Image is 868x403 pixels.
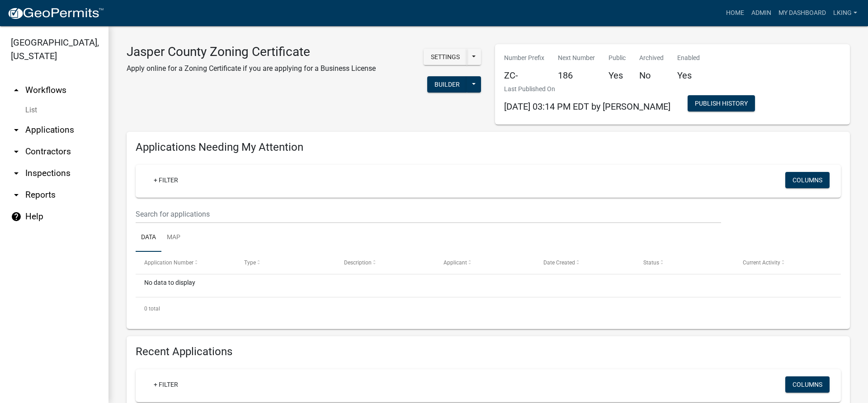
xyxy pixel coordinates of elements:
button: Builder [427,76,467,93]
p: Apply online for a Zoning Certificate if you are applying for a Business License [127,63,376,74]
datatable-header-cell: Application Number [136,252,236,273]
p: Archived [639,53,664,63]
a: Admin [748,5,775,22]
wm-modal-confirm: Workflow Publish History [688,101,755,108]
span: Status [643,259,659,266]
h3: Jasper County Zoning Certificate [127,44,376,60]
button: Publish History [688,95,755,111]
i: arrow_drop_up [11,85,22,96]
a: Data [136,223,161,252]
datatable-header-cell: Applicant [435,252,535,273]
p: Enabled [677,53,700,63]
h5: Yes [677,70,700,81]
button: Columns [785,376,830,393]
p: Last Published On [504,84,670,94]
i: arrow_drop_down [11,125,22,135]
h5: No [639,70,664,81]
a: Map [161,223,186,252]
i: help [11,211,22,222]
a: My Dashboard [775,5,830,22]
h5: ZC- [504,70,544,81]
span: Current Activity [743,259,780,266]
datatable-header-cell: Date Created [535,252,635,273]
a: + Filter [146,376,185,393]
h5: 186 [558,70,595,81]
input: Search for applications [136,205,721,223]
i: arrow_drop_down [11,146,22,157]
span: Description [344,259,372,266]
datatable-header-cell: Status [635,252,735,273]
a: + Filter [146,172,185,188]
span: Type [244,259,256,266]
a: Home [722,5,748,22]
button: Columns [785,172,830,188]
span: Application Number [144,259,193,266]
h5: Yes [609,70,626,81]
div: 0 total [136,297,841,320]
span: [DATE] 03:14 PM EDT by [PERSON_NAME] [504,101,670,112]
h4: Applications Needing My Attention [136,141,841,154]
datatable-header-cell: Type [236,252,335,273]
i: arrow_drop_down [11,190,22,200]
span: Applicant [443,259,467,266]
p: Number Prefix [504,53,544,63]
p: Next Number [558,53,595,63]
datatable-header-cell: Description [335,252,435,273]
button: Settings [424,49,467,65]
h4: Recent Applications [136,345,841,358]
p: Public [609,53,626,63]
datatable-header-cell: Current Activity [734,252,834,273]
div: No data to display [136,274,841,297]
a: LKING [830,5,861,22]
i: arrow_drop_down [11,168,22,179]
span: Date Created [543,259,575,266]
